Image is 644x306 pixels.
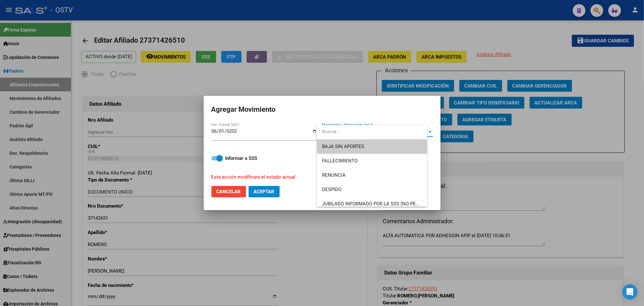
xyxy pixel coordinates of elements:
span: RENUNCIA [322,172,346,178]
span: DESPIDO [322,187,341,192]
input: dropdown search [317,125,427,139]
div: Open Intercom Messenger [622,284,638,300]
span: JUBILADO INFORMADO POR LA SSS (NO PENSIONADO) [322,201,441,207]
span: FALLECIMIENTO [322,158,358,164]
span: BAJA SIN APORTES [322,144,364,149]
